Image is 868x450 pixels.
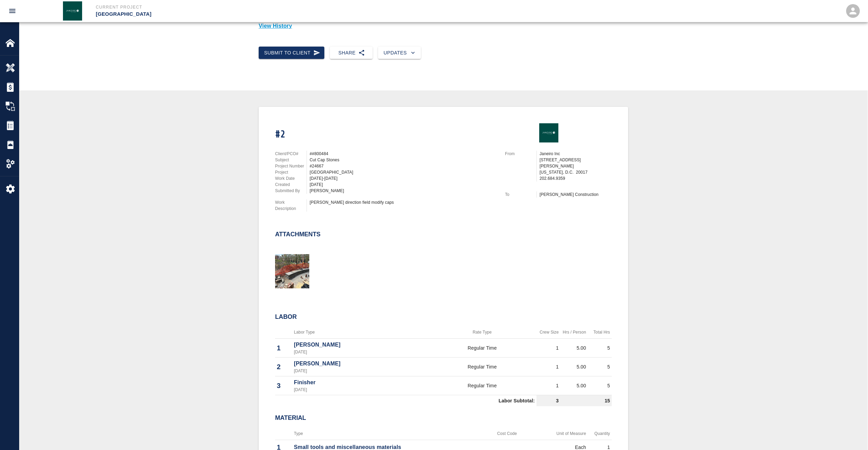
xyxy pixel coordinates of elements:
[560,395,612,407] td: 15
[428,326,536,339] th: Rate Type
[428,358,536,376] td: Regular Time
[540,151,612,157] p: Janeiro Inc
[294,368,426,374] p: [DATE]
[560,326,588,339] th: Hrs / Person
[310,169,497,175] div: [GEOGRAPHIC_DATA]
[310,182,497,188] div: [DATE]
[277,380,290,391] p: 3
[505,191,536,198] p: To
[275,414,612,422] h2: Material
[294,387,426,393] p: [DATE]
[294,378,426,387] p: Finisher
[275,163,307,169] p: Project Number
[4,3,21,19] button: open drawer
[294,341,426,349] p: [PERSON_NAME]
[310,175,497,182] div: [DATE]-[DATE]
[275,169,307,175] p: Project
[536,358,560,376] td: 1
[560,376,588,395] td: 5.00
[536,339,560,358] td: 1
[310,199,497,205] div: [PERSON_NAME] direction field modify caps
[310,151,497,157] div: ##800484
[378,47,421,59] button: Updates
[275,231,321,238] h2: Attachments
[531,427,588,440] th: Unit of Measure
[428,339,536,358] td: Regular Time
[505,151,536,157] p: From
[540,191,612,198] p: [PERSON_NAME] Construction
[536,395,560,407] td: 3
[539,123,558,142] img: Janeiro Inc
[310,163,497,169] div: #24667
[96,10,471,18] p: [GEOGRAPHIC_DATA]
[96,4,471,10] p: Current Project
[275,182,307,188] p: Created
[536,376,560,395] td: 1
[588,427,612,440] th: Quantity
[330,47,373,59] button: Share
[536,326,560,339] th: Crew Size
[275,188,307,194] p: Submitted By
[294,349,426,355] p: [DATE]
[294,360,426,368] p: [PERSON_NAME]
[428,376,536,395] td: Regular Time
[275,254,309,288] img: thumbnail
[310,188,497,194] div: [PERSON_NAME]
[834,417,868,450] iframe: Chat Widget
[483,427,531,440] th: Cost Code
[588,358,612,376] td: 5
[63,1,82,21] img: Janeiro Inc
[275,129,497,141] h1: #2
[540,175,612,182] p: 202.684.9359
[310,157,497,163] div: Cut Cap Stones
[292,427,483,440] th: Type
[275,151,307,157] p: Client/PCO#
[275,313,612,321] h2: Labor
[277,362,290,372] p: 2
[560,358,588,376] td: 5.00
[259,22,628,30] p: View History
[588,326,612,339] th: Total Hrs
[259,47,324,59] button: Submit to Client
[275,157,307,163] p: Subject
[275,175,307,182] p: Work Date
[588,339,612,358] td: 5
[588,376,612,395] td: 5
[277,343,290,353] p: 1
[560,339,588,358] td: 5.00
[292,326,428,339] th: Labor Type
[275,199,307,212] p: Work Description
[540,157,612,175] p: [STREET_ADDRESS][PERSON_NAME] [US_STATE], D.C. 20017
[275,395,536,407] td: Labor Subtotal:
